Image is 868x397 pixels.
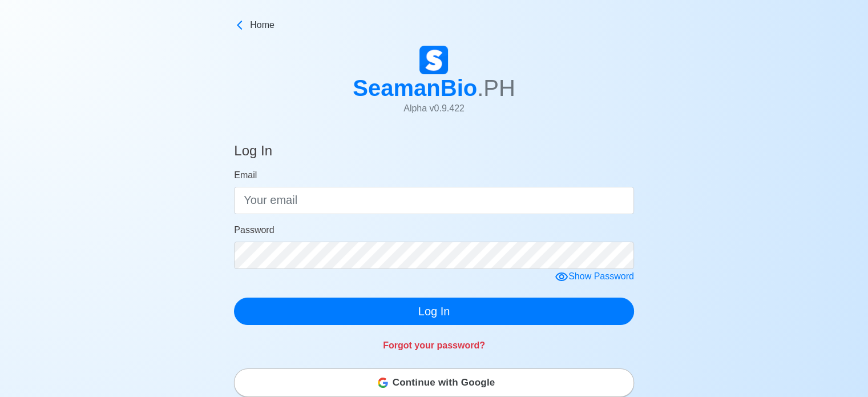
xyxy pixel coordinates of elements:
[353,102,515,115] p: Alpha v 0.9.422
[234,187,634,214] input: Your email
[234,225,274,235] span: Password
[234,298,634,325] button: Log In
[234,170,257,180] span: Email
[234,18,634,32] a: Home
[383,340,485,350] a: Forgot your password?
[393,371,495,394] span: Continue with Google
[555,270,634,284] div: Show Password
[419,46,448,74] img: Logo
[353,74,515,102] h1: SeamanBio
[250,18,274,32] span: Home
[234,143,272,164] h4: Log In
[353,46,515,125] a: SeamanBio.PHAlpha v0.9.422
[477,75,515,101] span: .PH
[234,368,634,397] button: Continue with Google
